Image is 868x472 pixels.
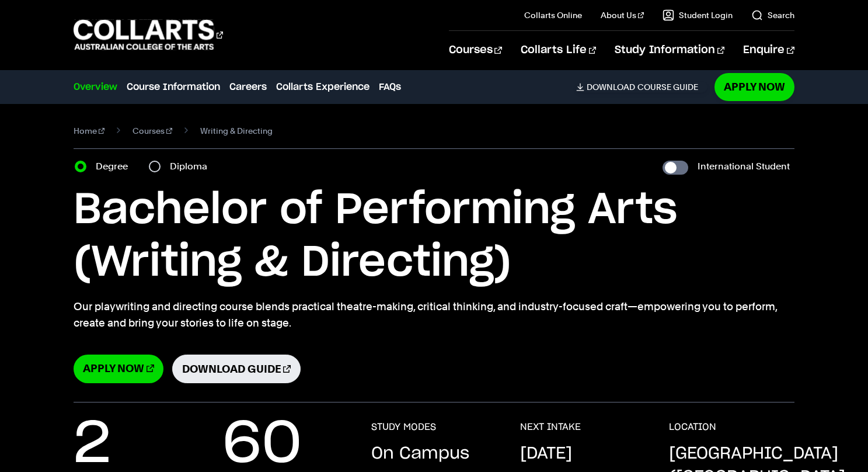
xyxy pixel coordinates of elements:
span: Download [587,82,635,92]
a: Courses [449,31,502,70]
a: About Us [601,9,644,21]
span: Writing & Directing [200,123,273,139]
p: On Campus [371,442,469,466]
h1: Bachelor of Performing Arts (Writing & Directing) [74,184,794,289]
h3: NEXT INTAKE [520,421,581,433]
a: Collarts Life [521,31,596,70]
a: Overview [74,80,117,94]
a: DownloadCourse Guide [576,82,707,92]
p: 60 [222,421,302,468]
label: Diploma [170,158,214,175]
h3: LOCATION [669,421,716,433]
a: Careers [229,80,267,94]
p: Our playwriting and directing course blends practical theatre-making, critical thinking, and indu... [74,299,794,331]
a: Search [751,9,794,21]
h3: STUDY MODES [371,421,436,433]
a: Home [74,123,104,139]
a: Apply Now [74,355,163,383]
a: Collarts Online [524,9,582,21]
p: 2 [74,421,111,468]
a: Course Information [127,80,220,94]
label: Degree [96,158,135,175]
a: Courses [133,123,172,139]
a: FAQs [379,80,401,94]
a: Enquire [743,31,794,70]
a: Collarts Experience [276,80,369,94]
label: International Student [698,158,790,175]
div: Go to homepage [74,18,223,51]
a: Student Login [663,9,733,21]
a: Download Guide [172,355,301,383]
p: [DATE] [520,442,572,466]
a: Apply Now [714,73,794,100]
a: Study Information [615,31,724,70]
